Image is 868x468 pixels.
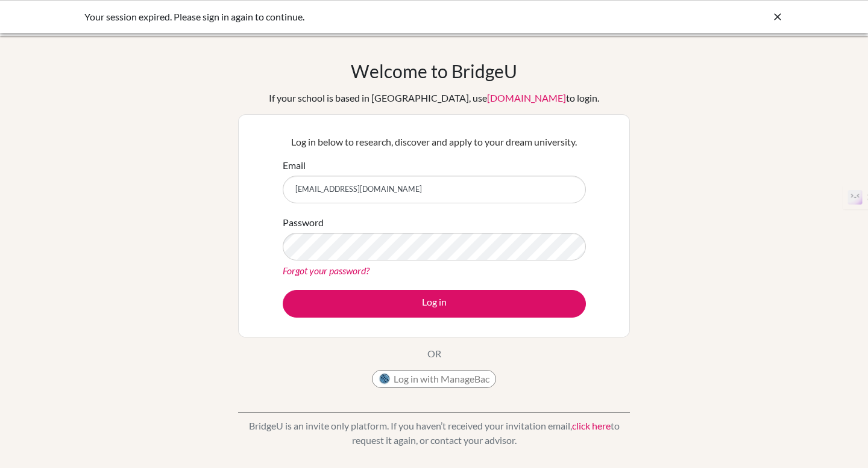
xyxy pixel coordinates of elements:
[238,419,630,448] p: BridgeU is an invite only platform. If you haven’t received your invitation email, to request it ...
[283,158,306,173] label: Email
[283,290,586,318] button: Log in
[427,346,441,361] p: OR
[351,60,517,82] h1: Welcome to BridgeU
[372,370,496,388] button: Log in with ManageBac
[269,91,599,105] div: If your school is based in [GEOGRAPHIC_DATA], use to login.
[84,10,603,24] div: Your session expired. Please sign in again to continue.
[572,420,611,431] a: click here
[283,135,586,149] p: Log in below to research, discover and apply to your dream university.
[283,215,324,230] label: Password
[487,92,566,103] a: [DOMAIN_NAME]
[283,265,370,276] a: Forgot your password?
